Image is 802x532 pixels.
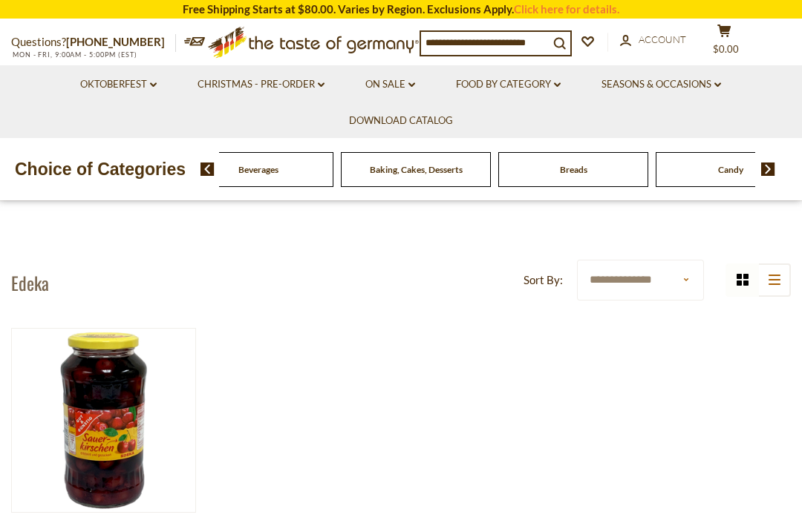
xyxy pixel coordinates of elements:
span: MON - FRI, 9:00AM - 5:00PM (EST) [11,50,137,59]
span: Account [639,33,686,45]
a: Oktoberfest [80,76,157,93]
span: $0.00 [713,43,739,55]
img: Mamminger [12,329,195,512]
a: Beverages [238,164,278,175]
img: previous arrow [200,162,215,176]
a: Download Catalog [349,113,453,129]
a: [PHONE_NUMBER] [66,35,165,48]
a: On Sale [365,76,415,93]
img: next arrow [761,162,775,176]
a: Click here for details. [514,2,619,16]
label: Sort By: [524,271,563,289]
a: Food By Category [456,76,561,93]
a: Seasons & Occasions [601,76,721,93]
a: Account [620,32,686,48]
a: Candy [718,164,743,175]
h1: Edeka [11,272,49,294]
a: Christmas - PRE-ORDER [198,76,325,93]
a: Baking, Cakes, Desserts [370,164,463,175]
button: $0.00 [702,24,746,61]
a: Breads [560,164,587,175]
p: Questions? [11,33,176,52]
